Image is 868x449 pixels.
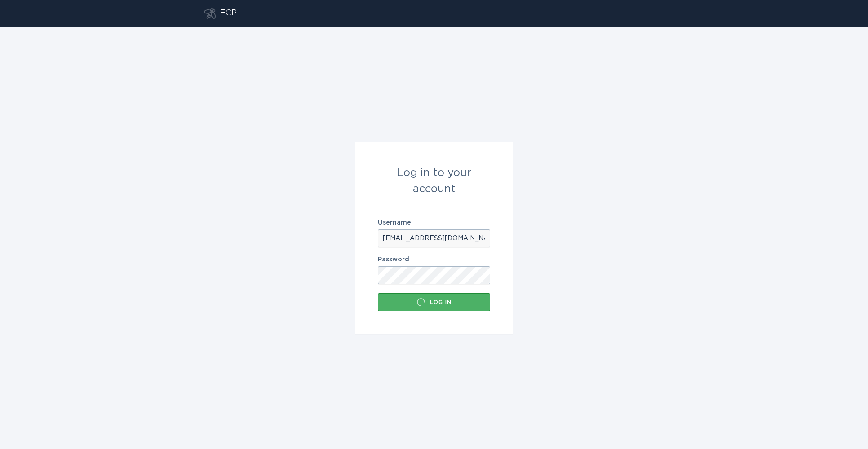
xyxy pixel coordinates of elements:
div: Log in to your account [378,165,490,197]
button: Log in [378,293,490,311]
div: Log in [382,298,486,307]
div: ECP [220,8,237,19]
label: Username [378,220,490,226]
button: Go to dashboard [204,8,216,19]
label: Password [378,256,490,263]
div: Loading [416,298,425,307]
